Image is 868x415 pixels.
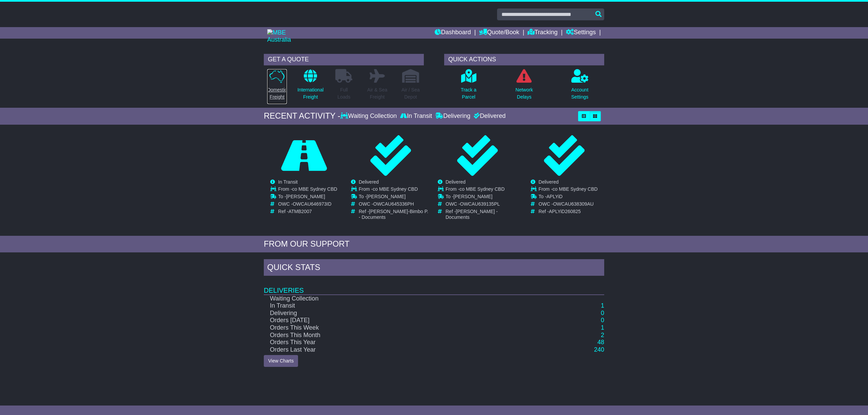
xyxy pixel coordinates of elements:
[434,112,472,120] div: Delivering
[359,179,379,185] span: Delivered
[264,317,528,324] td: Orders [DATE]
[401,86,420,101] p: Air / Sea Depot
[264,332,528,339] td: Orders This Month
[264,259,604,277] div: Quick Stats
[571,69,589,104] a: AccountSettings
[538,209,597,214] td: Ref -
[264,239,604,249] div: FROM OUR SUPPORT
[264,355,298,367] a: View Charts
[264,324,528,332] td: Orders This Week
[278,179,298,185] span: In Transit
[398,112,434,120] div: In Transit
[264,302,528,310] td: In Transit
[264,54,424,65] div: GET A QUOTE
[373,186,418,192] span: co MBE Sydney CBD
[446,209,517,220] td: Ref -
[538,186,597,194] td: From -
[278,209,337,214] td: Ref -
[446,194,517,201] td: To -
[601,302,604,309] a: 1
[601,317,604,324] a: 0
[460,201,500,207] span: OWCAU639135PL
[359,209,430,220] td: Ref -
[278,201,337,209] td: OWC -
[538,201,597,209] td: OWC -
[359,186,430,194] td: From -
[444,54,604,65] div: QUICK ACTIONS
[549,209,581,214] span: APLYiD260825
[267,86,287,101] p: Domestic Freight
[538,179,558,185] span: Delivered
[538,194,597,201] td: To -
[289,209,312,214] span: ATMB2007
[297,69,324,104] a: InternationalFreight
[594,346,604,353] a: 240
[547,194,563,199] span: APLYiD
[293,201,331,207] span: OWCAU646973ID
[566,27,596,39] a: Settings
[367,194,406,199] span: [PERSON_NAME]
[446,201,517,209] td: OWC -
[278,194,337,201] td: To -
[340,112,398,120] div: Waiting Collection
[373,201,414,207] span: OWCAU645336PH
[264,111,340,121] div: RECENT ACTIVITY -
[292,186,337,192] span: co MBE Sydney CBD
[528,27,557,39] a: Tracking
[264,295,528,303] td: Waiting Collection
[359,201,430,209] td: OWC -
[571,86,589,101] p: Account Settings
[278,186,337,194] td: From -
[461,86,476,101] p: Track a Parcel
[553,201,594,207] span: OWCAU638309AU
[359,194,430,201] td: To -
[367,86,387,101] p: Air & Sea Freight
[446,179,466,185] span: Delivered
[264,277,604,295] td: Deliveries
[335,86,352,101] p: Full Loads
[446,209,498,220] span: [PERSON_NAME] - Documents
[515,86,533,101] p: Network Delays
[286,194,325,199] span: [PERSON_NAME]
[359,209,428,220] span: [PERSON_NAME]-Bimbo P. - Documents
[479,27,519,39] a: Quote/Book
[460,69,477,104] a: Track aParcel
[515,69,533,104] a: NetworkDelays
[597,339,604,346] a: 48
[459,186,505,192] span: co MBE Sydney CBD
[264,310,528,317] td: Delivering
[264,339,528,346] td: Orders This Year
[267,69,287,104] a: DomesticFreight
[435,27,471,39] a: Dashboard
[264,346,528,354] td: Orders Last Year
[446,186,517,194] td: From -
[601,324,604,331] a: 1
[601,310,604,316] a: 0
[453,194,492,199] span: [PERSON_NAME]
[472,112,506,120] div: Delivered
[553,186,598,192] span: co MBE Sydney CBD
[297,86,323,101] p: International Freight
[601,332,604,338] a: 2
